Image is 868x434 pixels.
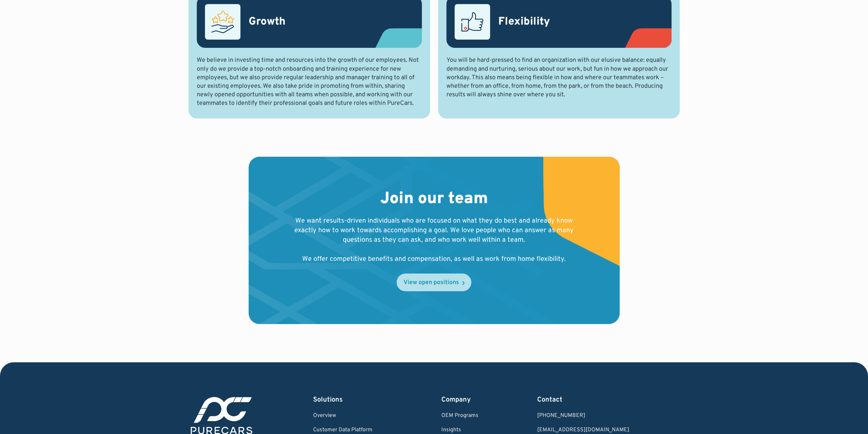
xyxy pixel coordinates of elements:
p: We believe in investing time and resources into the growth of our employees. Not only do we provi... [197,56,422,108]
div: Company [441,395,479,405]
p: We want results-driven individuals who are focused on what they do best and already know exactly ... [292,216,576,264]
div: Solutions [313,395,383,405]
div: Contact [537,395,648,405]
a: Customer Data Platform [313,427,383,433]
h3: Flexibility [498,15,550,29]
div: [PHONE_NUMBER] [537,413,648,419]
a: Overview [313,413,383,419]
a: Email us [537,427,648,433]
a: OEM Programs [441,413,479,419]
div: View open positions [403,280,459,286]
a: View open positions [397,274,471,291]
h3: Growth [249,15,285,29]
p: You will be hard-pressed to find an organization with our elusive balance: equally demanding and ... [446,56,672,99]
a: Insights [441,427,479,433]
h2: Join our team [380,190,488,209]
